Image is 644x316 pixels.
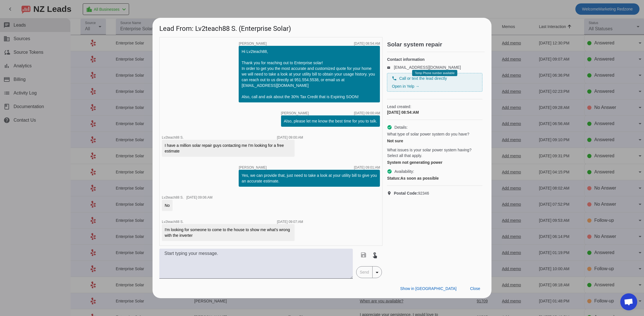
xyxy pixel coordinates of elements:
a: [EMAIL_ADDRESS][DOMAIN_NAME] [394,65,461,70]
div: As soon as possible [387,175,482,181]
span: Temp Phone number available [415,72,454,75]
div: [DATE] 09:00:AM [277,136,303,139]
div: Not sure [387,138,482,144]
span: Close [470,286,480,291]
mat-icon: location_on [387,191,394,195]
mat-icon: email [387,66,394,69]
div: System not generating power [387,160,482,165]
span: Call or text the lead directly [399,76,447,81]
span: What type of solar power system do you have? [387,131,469,137]
div: Hi Lv2teach88, Thank you for reaching out to Enterprise solar! In order to get you the most accur... [241,49,377,100]
mat-icon: phone [392,76,397,81]
mat-icon: check_circle [387,169,392,174]
div: [DATE] 09:07:AM [277,220,303,223]
button: Show in [GEOGRAPHIC_DATA] [396,283,461,294]
strong: Postal Code: [394,191,418,195]
span: Lv2teach88 S. [162,195,184,199]
div: Yes, we can provide that, just need to take a look at your utility bill to give you an accurate e... [241,173,377,184]
span: Lv2teach88 S. [162,136,184,139]
span: Show in [GEOGRAPHIC_DATA] [400,286,456,291]
div: [DATE] 09:01:AM [354,166,380,169]
div: [DATE] 09:06:AM [186,196,212,199]
span: Lead created: [387,104,482,109]
div: [DATE] 08:54:AM [354,42,380,45]
mat-icon: arrow_drop_down [374,269,380,276]
a: Open in Yelp → [392,84,419,89]
span: What issues is your solar power system having? Select all that apply. [387,147,482,158]
span: Details: [394,124,408,130]
div: Also, please let me know the best time for you to talk.​ [284,118,377,124]
strong: Status: [387,176,400,180]
button: Close [465,283,485,294]
div: [DATE] 08:54:AM [387,109,482,115]
span: 92346 [394,190,429,196]
span: Availability: [394,169,414,174]
div: No [165,203,170,208]
h1: Lead From: Lv2teach88 S. (Enterprise Solar) [153,18,491,37]
mat-icon: check_circle [387,125,392,130]
h2: Solar system repair [387,42,485,47]
div: I have a million solar repair guys contacting me I'm looking for a free estimate [165,143,292,154]
div: Open chat [620,293,637,310]
mat-icon: touch_app [371,251,378,258]
span: [PERSON_NAME] [239,42,267,45]
span: Lv2teach88 S. [162,220,184,224]
div: I'm looking for someone to come to the house to show me what's wrong with the inverter [165,227,292,238]
span: [PERSON_NAME] [281,111,309,115]
h4: Contact information [387,57,482,62]
span: [PERSON_NAME] [239,166,267,169]
div: [DATE] 09:00:AM [354,111,380,115]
